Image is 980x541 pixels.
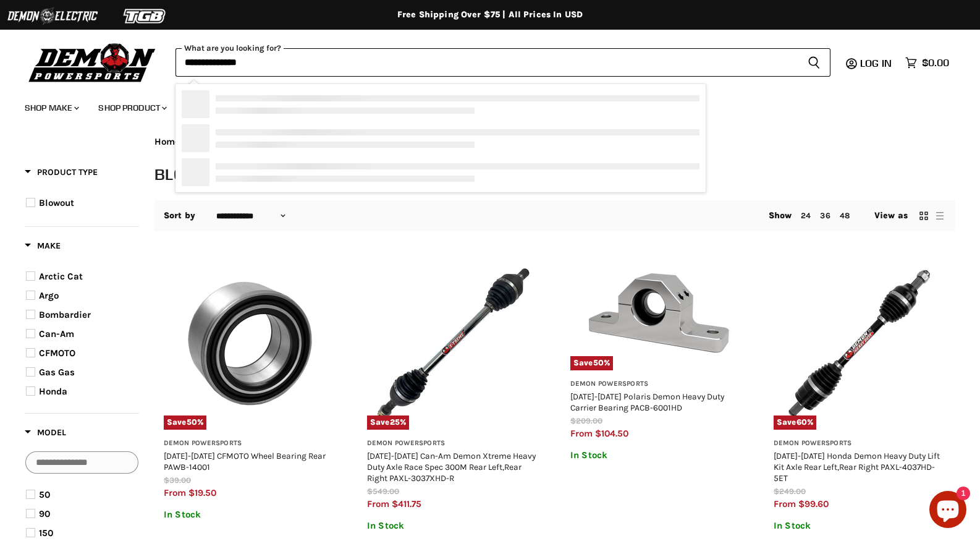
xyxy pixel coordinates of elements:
span: $0.00 [922,57,949,69]
span: Gas Gas [39,367,75,378]
a: 2017-2024 Can-Am Demon Xtreme Heavy Duty Axle Race Spec 300M Rear Left,Rear Right PAXL-3037XHD-RS... [367,257,539,430]
a: 36 [820,211,830,220]
span: Make [25,241,61,251]
label: Sort by [164,211,195,221]
a: 2011-2022 CFMOTO Wheel Bearing Rear PAWB-14001Save50% [164,257,336,430]
a: Log in [855,58,899,69]
span: $249.00 [774,487,806,496]
a: Shop Make [15,95,87,121]
a: 24 [801,211,811,220]
a: 2014-2025 Honda Demon Heavy Duty Lift Kit Axle Rear Left,Rear Right PAXL-4037HD-5ETSave60% [774,257,946,430]
a: Home [154,137,180,147]
span: 25 [390,417,400,427]
h3: Demon Powersports [570,380,743,389]
h3: Demon Powersports [774,439,946,448]
span: from [570,428,593,439]
button: Search [798,48,830,77]
img: 2014-2025 Honda Demon Heavy Duty Lift Kit Axle Rear Left,Rear Right PAXL-4037HD-5ET [774,257,946,430]
span: 60 [796,417,807,427]
p: In Stock [774,521,946,531]
input: Search Options [25,451,138,474]
span: $99.60 [798,498,829,509]
span: Bombardier [39,309,91,320]
p: In Stock [367,521,539,531]
ul: Main menu [15,90,946,121]
a: Shop Product [89,95,174,121]
span: Save % [367,415,409,429]
span: CFMOTO [39,347,75,359]
span: Log in [860,57,892,69]
span: $209.00 [570,416,602,425]
button: Filter by Model [25,427,66,442]
span: 150 [39,527,53,539]
span: $104.50 [595,428,628,439]
form: Product [175,48,830,77]
img: Demon Electric Logo 2 [6,4,99,28]
a: [DATE]-[DATE] Polaris Demon Heavy Duty Carrier Bearing PACB-6001HD [570,391,724,412]
span: $19.50 [188,487,216,498]
button: grid view [918,210,930,222]
span: from [367,498,389,509]
a: $0.00 [899,54,955,72]
p: In Stock [570,450,743,461]
p: In Stock [164,509,336,520]
a: [DATE]-[DATE] Honda Demon Heavy Duty Lift Kit Axle Rear Left,Rear Right PAXL-4037HD-5ET [774,451,940,483]
a: [DATE]-[DATE] CFMOTO Wheel Bearing Rear PAWB-14001 [164,451,326,472]
input: When autocomplete results are available use up and down arrows to review and enter to select [175,48,798,77]
nav: Collection utilities [154,200,955,231]
span: Product Type [25,167,98,177]
nav: Breadcrumbs [154,137,955,147]
a: 2012-2025 Polaris Demon Heavy Duty Carrier Bearing PACB-6001HDSave50% [570,257,743,370]
img: TGB Logo 2 [99,4,192,28]
span: Arctic Cat [39,271,83,282]
span: $549.00 [367,487,399,496]
span: 50 [39,489,50,500]
span: $39.00 [164,475,191,485]
inbox-online-store-chat: Shopify online store chat [926,491,970,531]
span: 50 [187,417,197,427]
a: [DATE]-[DATE] Can-Am Demon Xtreme Heavy Duty Axle Race Spec 300M Rear Left,Rear Right PAXL-3037XHD-R [367,451,536,483]
a: 48 [840,211,850,220]
img: 2012-2025 Polaris Demon Heavy Duty Carrier Bearing PACB-6001HD [570,257,743,370]
img: 2017-2024 Can-Am Demon Xtreme Heavy Duty Axle Race Spec 300M Rear Left,Rear Right PAXL-3037XHD-R [367,257,539,430]
span: Save % [774,415,816,429]
span: from [164,487,186,498]
button: Filter by Make [25,240,61,255]
span: 50 [593,358,604,367]
h1: Blowout Sale and Garage Sale [154,164,955,184]
span: 90 [39,508,50,519]
button: list view [934,210,946,222]
span: Blowout [39,197,74,208]
h3: Demon Powersports [164,439,336,448]
span: Can-Am [39,328,74,339]
span: Show [769,210,792,221]
span: Model [25,427,66,438]
span: Argo [39,290,59,301]
img: Demon Powersports [25,40,160,84]
span: Honda [39,386,67,397]
span: Save % [570,356,613,370]
span: from [774,498,796,509]
img: 2011-2022 CFMOTO Wheel Bearing Rear PAWB-14001 [164,257,336,430]
h3: Demon Powersports [367,439,539,448]
button: Filter by Product Type [25,166,98,182]
span: $411.75 [392,498,421,509]
span: View as [874,211,908,221]
span: Save % [164,415,206,429]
